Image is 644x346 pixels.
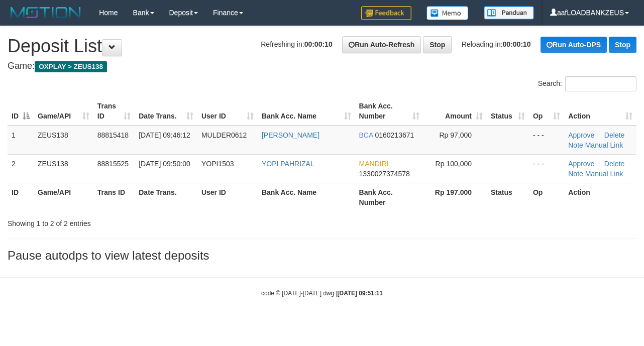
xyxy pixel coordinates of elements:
[568,141,583,149] a: Note
[8,61,636,71] h4: Game:
[258,97,355,126] th: Bank Acc. Name: activate to sort column ascending
[261,290,383,297] small: code © [DATE]-[DATE] dwg |
[8,183,34,211] th: ID
[604,131,624,139] a: Delete
[197,183,258,211] th: User ID
[201,131,247,139] span: MULDER0612
[503,40,531,48] strong: 00:00:10
[564,97,636,126] th: Action: activate to sort column ascending
[135,97,197,126] th: Date Trans.: activate to sort column ascending
[359,170,410,178] span: Copy 1330027374578 to clipboard
[568,160,594,168] a: Approve
[135,183,197,211] th: Date Trans.
[8,249,636,262] h3: Pause autodps to view latest deposits
[604,160,624,168] a: Delete
[375,131,414,139] span: Copy 0160213671 to clipboard
[609,37,636,53] a: Stop
[8,214,261,228] div: Showing 1 to 2 of 2 entries
[585,170,623,178] a: Manual Link
[484,6,534,20] img: panduan.png
[423,97,487,126] th: Amount: activate to sort column ascending
[426,6,469,20] img: Button%20Memo.svg
[529,126,564,155] td: - - -
[361,6,411,20] img: Feedback.jpg
[359,160,389,168] span: MANDIRI
[261,40,332,48] span: Refreshing in:
[304,40,333,48] strong: 00:00:10
[34,154,93,183] td: ZEUS138
[568,170,583,178] a: Note
[93,183,135,211] th: Trans ID
[8,5,84,20] img: MOTION_logo.png
[201,160,234,168] span: YOPI1503
[34,126,93,155] td: ZEUS138
[8,97,34,126] th: ID: activate to sort column descending
[541,37,607,53] a: Run Auto-DPS
[564,183,636,211] th: Action
[338,290,383,297] strong: [DATE] 09:51:11
[97,160,129,168] span: 88815525
[8,126,34,155] td: 1
[93,97,135,126] th: Trans ID: activate to sort column ascending
[423,36,452,53] a: Stop
[565,76,636,91] input: Search:
[355,97,424,126] th: Bank Acc. Number: activate to sort column ascending
[487,97,529,126] th: Status: activate to sort column ascending
[439,131,472,139] span: Rp 97,000
[34,183,93,211] th: Game/API
[342,36,421,53] a: Run Auto-Refresh
[8,36,636,56] h1: Deposit List
[529,183,564,211] th: Op
[585,141,623,149] a: Manual Link
[538,76,636,91] label: Search:
[487,183,529,211] th: Status
[262,160,314,168] a: YOPI PAHRIZAL
[462,40,531,48] span: Reloading in:
[258,183,355,211] th: Bank Acc. Name
[423,183,487,211] th: Rp 197.000
[8,154,34,183] td: 2
[97,131,129,139] span: 88815418
[262,131,319,139] a: [PERSON_NAME]
[197,97,258,126] th: User ID: activate to sort column ascending
[355,183,424,211] th: Bank Acc. Number
[568,131,594,139] a: Approve
[35,61,107,72] span: OXPLAY > ZEUS138
[139,131,190,139] span: [DATE] 09:46:12
[529,97,564,126] th: Op: activate to sort column ascending
[139,160,190,168] span: [DATE] 09:50:00
[34,97,93,126] th: Game/API: activate to sort column ascending
[436,160,472,168] span: Rp 100,000
[529,154,564,183] td: - - -
[359,131,373,139] span: BCA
